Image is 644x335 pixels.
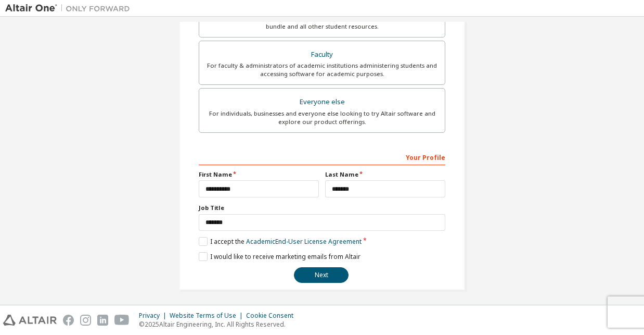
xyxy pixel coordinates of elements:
label: Last Name [325,170,445,179]
label: I accept the [199,237,362,246]
div: Privacy [139,312,170,320]
p: © 2025 Altair Engineering, Inc. All Rights Reserved. [139,320,300,329]
button: Next [294,267,349,283]
a: Academic End-User License Agreement [246,237,362,246]
div: Your Profile [199,148,445,165]
div: Cookie Consent [246,312,300,320]
label: First Name [199,170,319,179]
img: youtube.svg [114,315,130,326]
div: Everyone else [205,95,439,109]
img: linkedin.svg [97,315,108,326]
label: Job Title [199,204,445,212]
img: facebook.svg [63,315,74,326]
div: For faculty & administrators of academic institutions administering students and accessing softwa... [205,61,439,78]
div: Faculty [205,47,439,62]
img: instagram.svg [80,315,91,326]
div: Website Terms of Use [170,312,246,320]
img: Altair One [5,3,135,14]
div: For currently enrolled students looking to access the free Altair Student Edition bundle and all ... [205,14,439,31]
img: altair_logo.svg [3,315,57,326]
div: For individuals, businesses and everyone else looking to try Altair software and explore our prod... [205,109,439,126]
label: I would like to receive marketing emails from Altair [199,252,360,261]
